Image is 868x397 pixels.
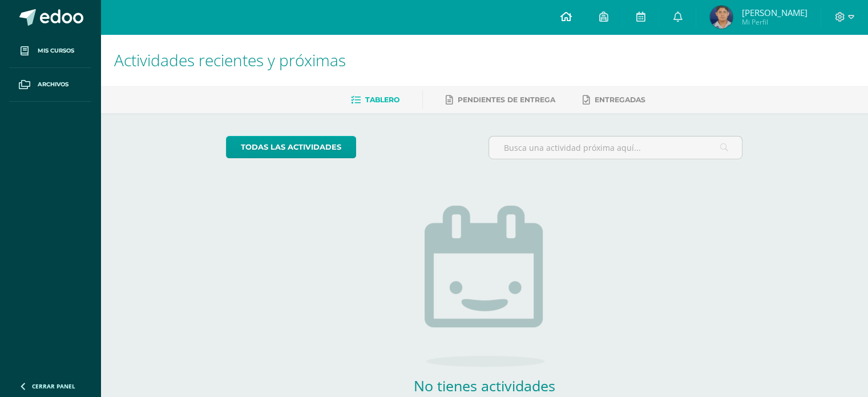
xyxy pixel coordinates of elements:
a: Archivos [9,68,91,102]
a: todas las Actividades [226,136,356,158]
a: Entregadas [583,91,645,109]
span: Tablero [365,95,399,104]
a: Mis cursos [9,34,91,68]
img: no_activities.png [425,206,544,367]
span: Mi Perfil [741,17,807,27]
span: Archivos [38,80,68,89]
span: Pendientes de entrega [458,95,555,104]
img: 04ad1a66cd7e658e3e15769894bcf075.png [710,6,733,29]
a: Pendientes de entrega [446,91,555,109]
h2: No tienes actividades [370,376,599,395]
span: Mis cursos [38,46,74,55]
span: Actividades recientes y próximas [114,49,346,71]
input: Busca una actividad próxima aquí... [489,137,742,159]
span: Cerrar panel [32,382,75,390]
span: [PERSON_NAME] [741,7,807,18]
span: Entregadas [595,95,645,104]
a: Tablero [351,91,399,109]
